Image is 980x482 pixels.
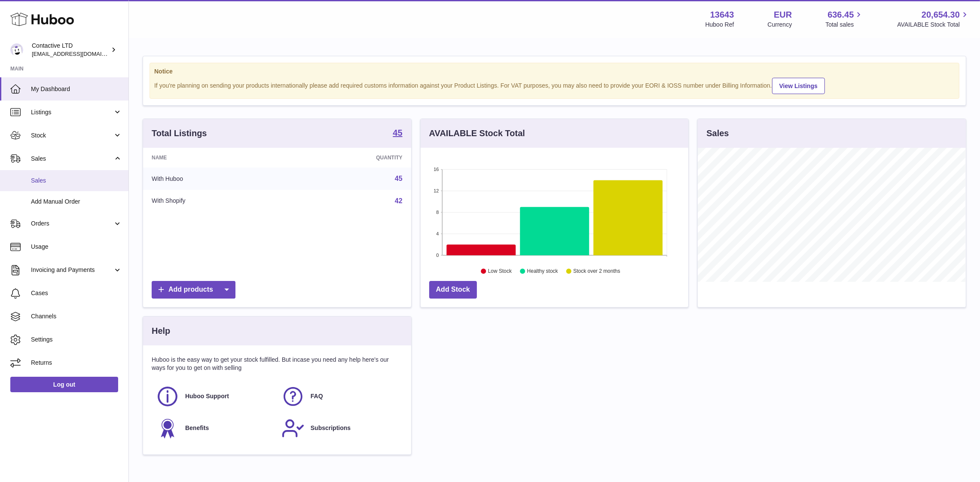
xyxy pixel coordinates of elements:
td: With Huboo [143,168,287,190]
span: Returns [31,359,122,367]
h3: Total Listings [152,128,207,139]
text: 16 [434,167,439,172]
strong: 45 [393,128,402,137]
a: 636.45 Total sales [825,9,864,29]
a: Add Stock [429,281,477,299]
div: Huboo Ref [705,21,734,29]
span: FAQ [311,392,323,400]
span: 20,654.30 [922,9,960,21]
a: Subscriptions [281,417,398,440]
a: Log out [10,377,118,392]
span: AVAILABLE Stock Total [897,21,970,29]
span: Sales [31,155,113,163]
th: Quantity [287,148,411,168]
span: Cases [31,289,122,297]
strong: EUR [774,9,792,21]
span: [EMAIL_ADDRESS][DOMAIN_NAME] [32,50,126,57]
a: 20,654.30 AVAILABLE Stock Total [897,9,970,29]
span: Sales [31,177,122,185]
h3: Sales [706,128,729,139]
span: Benefits [185,424,209,432]
text: Stock over 2 months [573,268,620,275]
text: Low Stock [488,268,512,275]
td: With Shopify [143,190,287,212]
text: 8 [436,210,439,215]
img: soul@SOWLhome.com [10,43,23,56]
text: Healthy stock [527,268,559,275]
div: If you're planning on sending your products internationally please add required customs informati... [154,76,955,94]
span: Huboo Support [185,392,229,400]
a: 45 [393,128,402,139]
div: Contactive LTD [32,42,109,58]
a: Benefits [156,417,273,440]
a: 42 [395,197,403,204]
span: Invoicing and Payments [31,266,113,274]
text: 12 [434,188,439,193]
text: 0 [436,253,439,258]
strong: Notice [154,67,955,76]
span: My Dashboard [31,85,122,93]
span: Stock [31,131,113,140]
span: Usage [31,243,122,251]
span: Add Manual Order [31,198,122,206]
span: Subscriptions [311,424,351,432]
p: Huboo is the easy way to get your stock fulfilled. But incase you need any help here's our ways f... [152,356,403,372]
span: Channels [31,312,122,320]
div: Currency [768,21,792,29]
a: Add products [152,281,235,299]
span: Total sales [825,21,864,29]
a: 45 [395,175,403,182]
span: Orders [31,220,113,228]
text: 4 [436,231,439,236]
h3: Help [152,325,170,337]
span: Listings [31,108,113,116]
span: 636.45 [827,9,854,21]
span: Settings [31,336,122,344]
th: Name [143,148,287,168]
a: Huboo Support [156,385,273,408]
a: FAQ [281,385,398,408]
h3: AVAILABLE Stock Total [429,128,525,139]
strong: 13643 [710,9,734,21]
a: View Listings [772,78,825,94]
